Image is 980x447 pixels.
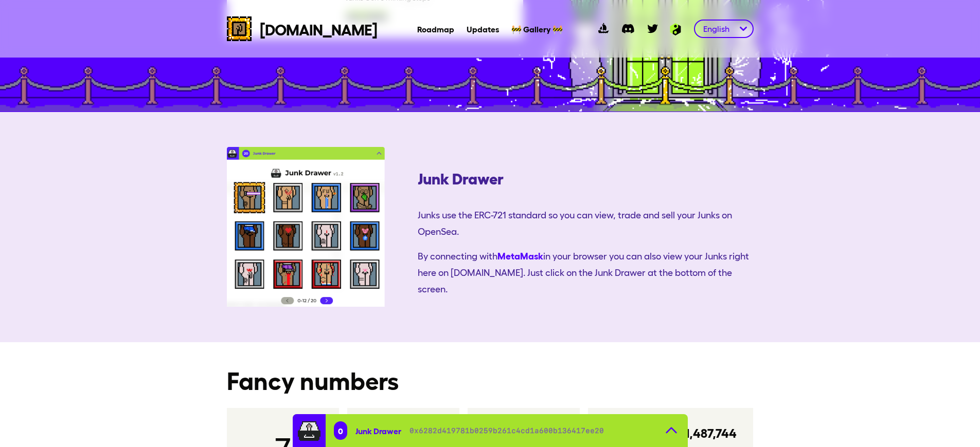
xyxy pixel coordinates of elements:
[418,169,754,187] h3: Junk Drawer
[591,16,616,41] a: opensea
[497,248,543,263] a: MetaMask
[640,16,665,41] a: twitter
[227,16,252,41] img: cryptojunks logo
[227,16,377,41] a: cryptojunks logo[DOMAIN_NAME]
[227,367,754,392] h1: Fancy numbers
[227,147,418,307] img: screenshot_junk_drawer.1c368f2b.png
[355,425,401,436] span: Junk Drawer
[665,23,686,35] img: Ambition logo
[467,24,499,34] a: Updates
[260,20,377,38] span: [DOMAIN_NAME]
[418,244,754,301] span: By connecting with in your browser you can also view your Junks right here on [DOMAIN_NAME]. Just...
[409,425,604,436] span: 0x6282d419781b0259b261c4cd1a600b136417ee20
[338,425,343,436] span: 0
[511,24,563,34] a: 🚧 Gallery 🚧
[417,24,454,34] a: Roadmap
[418,202,754,244] span: Junks use the ERC-721 standard so you can view, trade and sell your Junks on OpenSea.
[297,418,322,443] img: junkdrawer.d9bd258c.svg
[616,16,640,41] a: discord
